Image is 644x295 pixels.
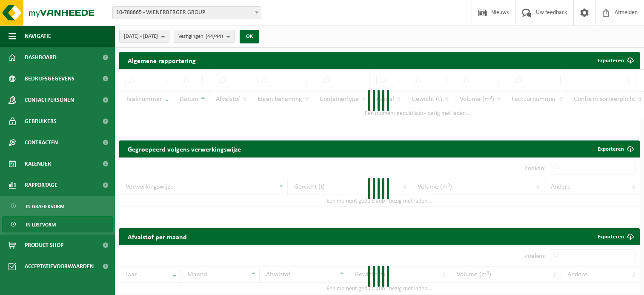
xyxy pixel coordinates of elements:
span: [DATE] - [DATE] [124,30,158,43]
h2: Gegroepeerd volgens verwerkingswijze [119,140,249,157]
span: Acceptatievoorwaarden [25,256,94,277]
a: Exporteren [591,140,639,158]
span: Gebruikers [25,111,57,132]
span: 10-788665 - WIENERBERGER GROUP [113,7,261,19]
h2: Afvalstof per maand [119,228,195,245]
span: Dashboard [25,47,57,68]
span: In grafiekvorm [26,198,64,215]
h2: Algemene rapportering [119,52,204,69]
span: In lijstvorm [26,217,56,233]
span: Contracten [25,132,58,153]
button: Vestigingen(44/44) [174,30,235,43]
span: Navigatie [25,26,51,47]
a: In grafiekvorm [2,198,113,214]
span: Contactpersonen [25,89,74,111]
a: Exporteren [591,228,639,245]
span: 10-788665 - WIENERBERGER GROUP [112,6,261,19]
a: In lijstvorm [2,216,113,232]
span: Kalender [25,153,51,175]
button: [DATE] - [DATE] [119,30,169,43]
span: Rapportage [25,175,57,196]
span: Bedrijfsgegevens [25,68,74,89]
count: (44/44) [206,34,223,39]
button: OK [240,30,259,43]
button: Exporteren [591,52,639,69]
span: Product Shop [25,235,63,256]
span: Vestigingen [178,30,223,43]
